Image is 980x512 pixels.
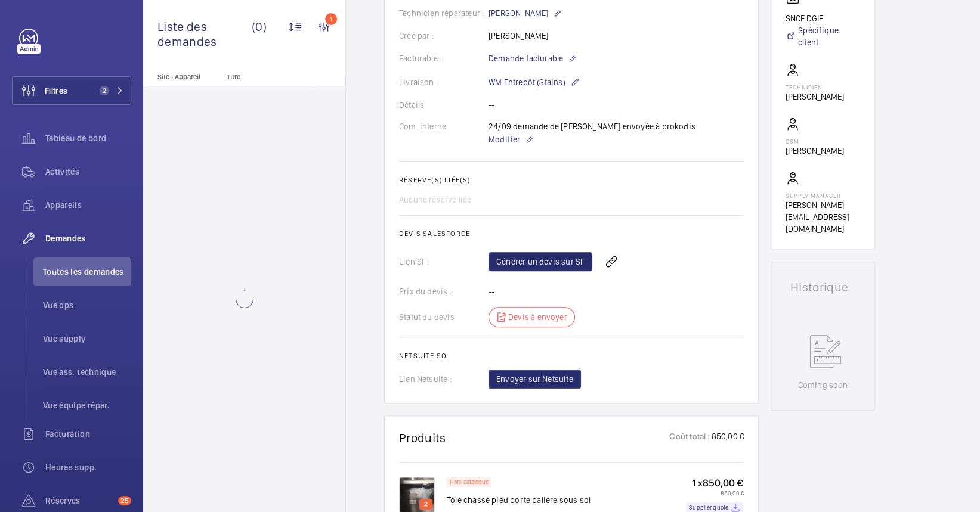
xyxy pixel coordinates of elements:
p: 1 x 850,00 € [686,477,744,489]
p: SNCF DGIF [786,13,860,24]
p: Supply manager [786,192,860,199]
p: Titre [227,73,305,81]
p: [PERSON_NAME][EMAIL_ADDRESS][DOMAIN_NAME] [786,199,860,235]
p: Supplier quote [689,505,728,510]
h1: Produits [399,430,446,445]
span: 2 [100,86,109,95]
p: [PERSON_NAME] [786,145,844,157]
span: Réserves [45,495,113,507]
a: Spécifique client [786,24,860,48]
span: 25 [118,496,131,505]
button: Envoyer sur Netsuite [489,370,581,389]
span: Vue ass. technique [43,366,131,378]
p: CSM [786,138,844,145]
a: Générer un devis sur SF [489,252,592,271]
span: Tableau de bord [45,132,131,144]
span: Facturation [45,428,131,440]
p: WM Entrepôt (Stains) [489,75,580,89]
span: Toutes les demandes [43,266,131,278]
p: [PERSON_NAME] [489,6,562,20]
p: Coming soon [797,379,848,391]
span: Heures supp. [45,461,131,473]
span: Vue supply [43,333,131,345]
span: Demandes [45,232,131,244]
p: 2 [422,499,430,510]
h1: Historique [790,281,855,293]
h2: Netsuite SO [399,352,744,360]
p: [PERSON_NAME] [786,91,844,103]
span: Appareils [45,199,131,211]
span: Vue équipe répar. [43,399,131,411]
span: Vue ops [43,299,131,311]
p: Hors catalogue [450,480,489,484]
span: Demande facturable [489,52,563,64]
p: Coût total : [669,430,710,445]
h2: Réserve(s) liée(s) [399,176,744,184]
p: Technicien [786,83,844,91]
p: Tôle chasse pied porte palière sous sol [447,494,591,506]
span: Envoyer sur Netsuite [496,373,573,385]
span: Modifier [489,134,520,145]
p: 850,00 € [686,489,744,497]
span: Liste des demandes [157,19,252,49]
h2: Devis Salesforce [399,229,744,238]
p: 850,00 € [710,430,744,445]
span: Activités [45,166,131,178]
span: Filtres [45,85,67,97]
button: Filtres2 [12,76,131,105]
p: Site - Appareil [143,73,222,81]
